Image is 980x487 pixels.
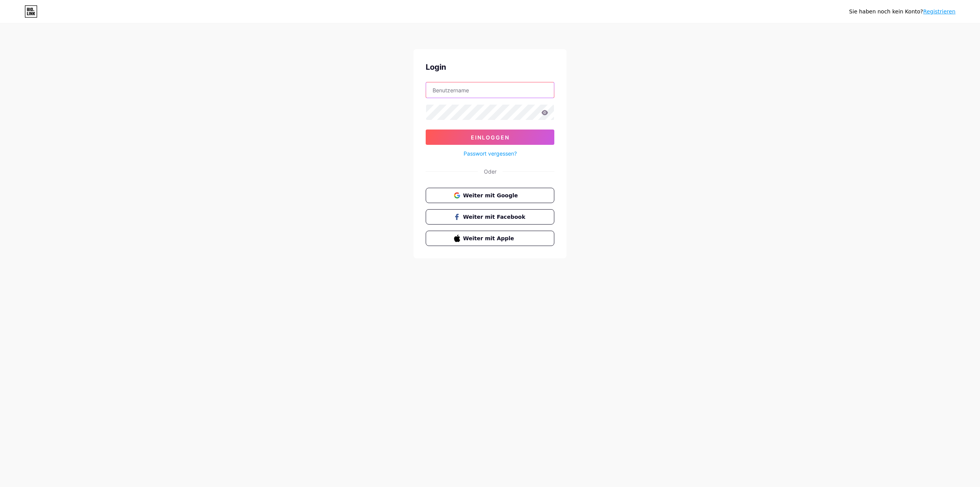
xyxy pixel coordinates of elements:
[464,149,517,157] a: Passwort vergessen?
[484,168,497,175] font: Oder
[464,150,517,157] font: Passwort vergessen?
[471,134,510,141] font: Einloggen
[849,8,923,15] font: Sie haben noch kein Konto?
[426,82,554,98] input: Benutzername
[923,8,955,15] a: Registrieren
[426,130,554,145] button: Einloggen
[426,209,554,225] button: Weiter mit Facebook
[426,188,554,203] button: Weiter mit Google
[426,62,446,72] font: Login
[463,235,514,241] font: Weiter mit Apple
[463,214,526,220] font: Weiter mit Facebook
[426,231,554,246] button: Weiter mit Apple
[463,192,518,198] font: Weiter mit Google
